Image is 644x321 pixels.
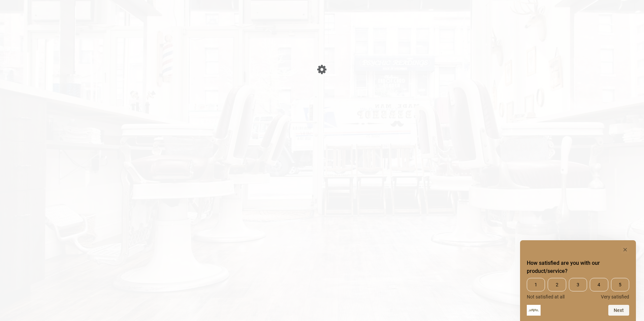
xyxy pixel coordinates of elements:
span: 4 [590,278,608,291]
button: Hide survey [621,246,629,254]
h2: How satisfied are you with our product/service? Select an option from 1 to 5, with 1 being Not sa... [527,259,629,275]
span: 3 [569,278,587,291]
span: Very satisfied [601,294,629,299]
div: How satisfied are you with our product/service? Select an option from 1 to 5, with 1 being Not sa... [527,246,629,316]
button: Next question [608,305,629,316]
span: Not satisfied at all [527,294,565,299]
span: 5 [611,278,629,291]
span: 2 [548,278,566,291]
div: How satisfied are you with our product/service? Select an option from 1 to 5, with 1 being Not sa... [527,278,629,299]
span: 1 [527,278,545,291]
